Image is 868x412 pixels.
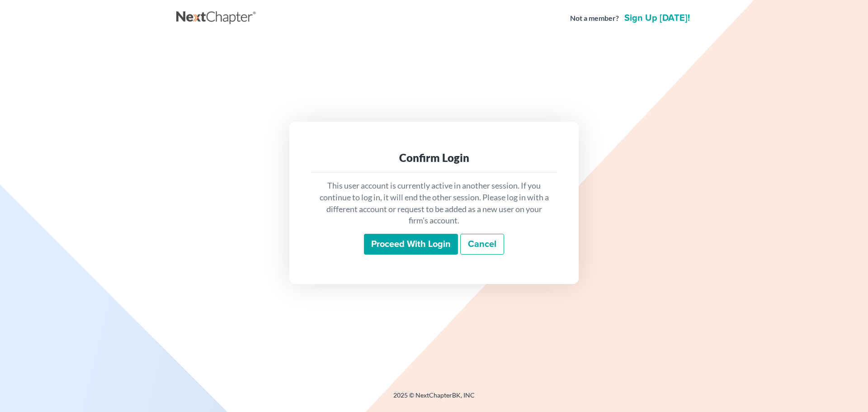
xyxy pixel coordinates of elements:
[623,14,692,23] a: Sign up [DATE]!
[570,13,619,24] strong: Not a member?
[364,234,458,255] input: Proceed with login
[176,391,692,407] div: 2025 © NextChapterBK, INC
[318,151,550,165] div: Confirm Login
[318,180,550,227] p: This user account is currently active in another session. If you continue to log in, it will end ...
[460,234,504,255] a: Cancel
